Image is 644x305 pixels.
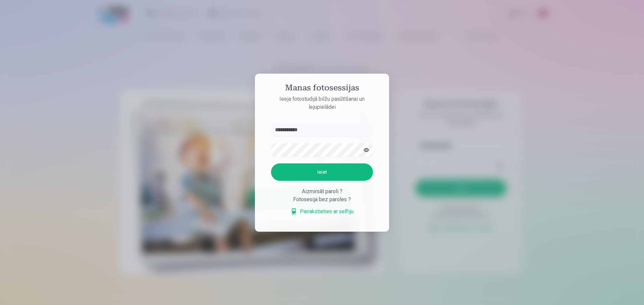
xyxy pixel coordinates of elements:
div: Aizmirsāt paroli ? [271,187,373,196]
h4: Manas fotosessijas [264,83,380,95]
div: Fotosesija bez paroles ? [271,196,373,204]
p: Ieeja fotostudijā bilžu pasūtīšanai un lejupielādei [264,95,380,111]
button: Ieiet [271,163,373,181]
a: Pierakstieties ar selfiju [290,208,354,216]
